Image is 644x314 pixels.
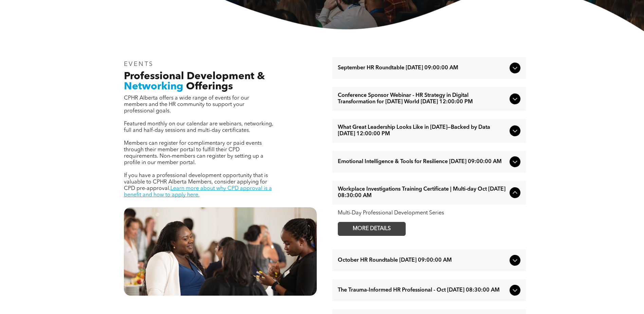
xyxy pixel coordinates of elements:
[338,222,406,236] a: MORE DETAILS
[338,210,520,216] div: Multi-Day Professional Development Series
[338,92,507,105] span: Conference Sponsor Webinar - HR Strategy in Digital Transformation for [DATE] World [DATE] 12:00:...
[124,186,272,198] a: Learn more about why CPD approval is a benefit and how to apply here.
[186,82,233,92] span: Offerings
[124,173,268,191] span: If you have a professional development opportunity that is valuable to CPHR Alberta Members, cons...
[338,159,507,165] span: Emotional Intelligence & Tools for Resilience [DATE] 09:00:00 AM
[338,257,507,264] span: October HR Roundtable [DATE] 09:00:00 AM
[124,95,249,114] span: CPHR Alberta offers a wide range of events for our members and the HR community to support your p...
[124,71,265,82] span: Professional Development &
[338,124,507,137] span: What Great Leadership Looks Like in [DATE]—Backed by Data [DATE] 12:00:00 PM
[338,186,507,199] span: Workplace Investigations Training Certificate | Multi-day Oct [DATE] 08:30:00 AM
[124,82,183,92] span: Networking
[124,121,273,133] span: Featured monthly on our calendar are webinars, networking, full and half-day sessions and multi-d...
[124,141,263,165] span: Members can register for complimentary or paid events through their member portal to fulfill thei...
[124,61,154,67] span: EVENTS
[338,65,507,71] span: September HR Roundtable [DATE] 09:00:00 AM
[338,287,507,294] span: The Trauma-Informed HR Professional - Oct [DATE] 08:30:00 AM
[345,222,399,235] span: MORE DETAILS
